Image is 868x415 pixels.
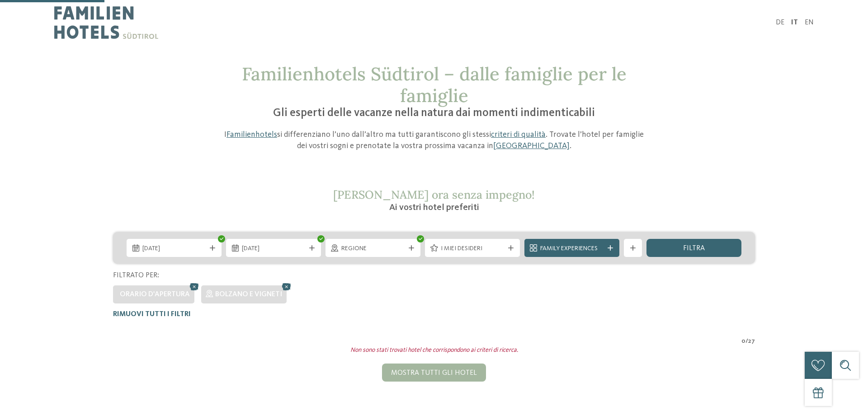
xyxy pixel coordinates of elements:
span: / [745,337,748,346]
span: 27 [748,337,755,346]
span: Orario d'apertura [120,291,190,298]
span: [DATE] [142,244,206,253]
span: Filtrato per: [113,272,159,279]
div: Mostra tutti gli hotel [382,364,486,382]
span: Family Experiences [540,244,604,253]
p: I si differenziano l’uno dall’altro ma tutti garantiscono gli stessi . Trovate l’hotel per famigl... [219,129,649,152]
a: DE [776,19,784,26]
a: Familienhotels [226,131,277,139]
span: I miei desideri [441,244,504,253]
span: Regione [341,244,405,253]
a: EN [805,19,814,26]
a: criteri di qualità [491,131,546,139]
span: Ai vostri hotel preferiti [389,203,479,212]
span: filtra [683,245,705,252]
span: Gli esperti delle vacanze nella natura dai momenti indimenticabili [273,107,595,119]
span: 0 [741,337,745,346]
span: [DATE] [242,244,305,253]
span: Bolzano e vigneti [215,291,282,298]
span: Familienhotels Südtirol – dalle famiglie per le famiglie [242,62,627,107]
a: IT [791,19,798,26]
a: [GEOGRAPHIC_DATA] [493,142,570,150]
span: Rimuovi tutti i filtri [113,311,191,318]
span: [PERSON_NAME] ora senza impegno! [333,187,535,202]
div: Non sono stati trovati hotel che corrispondono ai criteri di ricerca. [106,346,762,355]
